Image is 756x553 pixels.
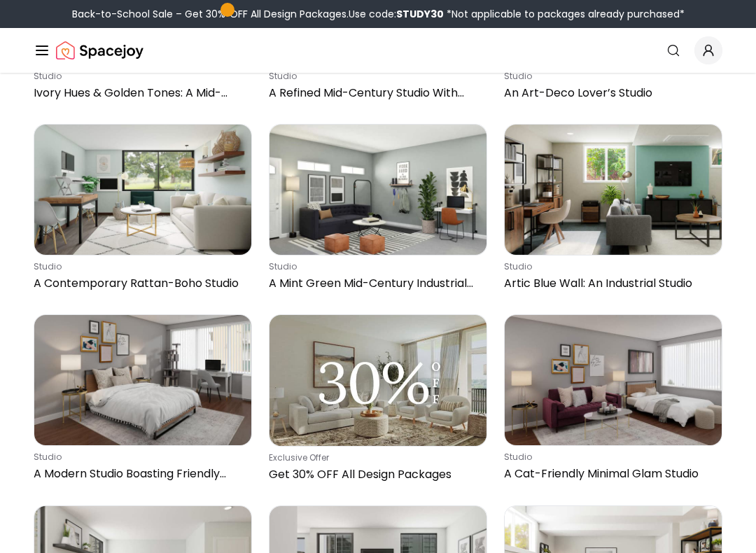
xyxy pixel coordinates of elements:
p: studio [269,71,482,82]
p: studio [504,71,717,82]
a: Artic Blue Wall: An Industrial StudiostudioArtic Blue Wall: An Industrial Studio [504,124,722,297]
p: studio [504,451,717,463]
p: studio [269,261,482,272]
a: Spacejoy [56,36,143,64]
img: A Contemporary Rattan-Boho Studio [34,125,251,255]
img: A Modern Studio Boasting Friendly Colors [34,315,251,445]
img: A Mint Green Mid-Century Industrial Studio [269,125,486,255]
p: A Modern Studio Boasting Friendly Colors [34,465,246,482]
img: Get 30% OFF All Design Packages [269,315,486,446]
b: STUDY30 [396,7,444,21]
p: A Contemporary Rattan-Boho Studio [34,275,246,292]
p: studio [34,451,246,463]
p: Get 30% OFF All Design Packages [269,466,482,483]
img: Spacejoy Logo [56,36,143,64]
a: A Contemporary Rattan-Boho StudiostudioA Contemporary Rattan-Boho Studio [34,124,252,297]
a: A Cat-Friendly Minimal Glam StudiostudioA Cat-Friendly Minimal Glam Studio [504,314,722,489]
p: An Art-Deco Lover’s Studio [504,85,717,101]
p: A Cat-Friendly Minimal Glam Studio [504,465,717,482]
a: A Modern Studio Boasting Friendly ColorsstudioA Modern Studio Boasting Friendly Colors [34,314,252,489]
nav: Global [34,28,722,73]
p: studio [504,261,717,272]
span: *Not applicable to packages already purchased* [444,7,685,21]
span: Use code: [349,7,444,21]
img: A Cat-Friendly Minimal Glam Studio [505,315,722,445]
p: Exclusive Offer [269,452,482,463]
p: studio [34,71,246,82]
a: Get 30% OFF All Design PackagesExclusive OfferGet 30% OFF All Design Packages [269,314,487,489]
p: Artic Blue Wall: An Industrial Studio [504,275,717,292]
p: A Refined Mid-Century Studio With Boho Whispers [269,85,482,101]
p: A Mint Green Mid-Century Industrial Studio [269,275,482,292]
p: Ivory Hues & Golden Tones: A Mid-Century Glam Studio [34,85,246,101]
div: Back-to-School Sale – Get 30% OFF All Design Packages. [72,7,685,21]
img: Artic Blue Wall: An Industrial Studio [505,125,722,255]
a: A Mint Green Mid-Century Industrial StudiostudioA Mint Green Mid-Century Industrial Studio [269,124,487,297]
p: studio [34,261,246,272]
